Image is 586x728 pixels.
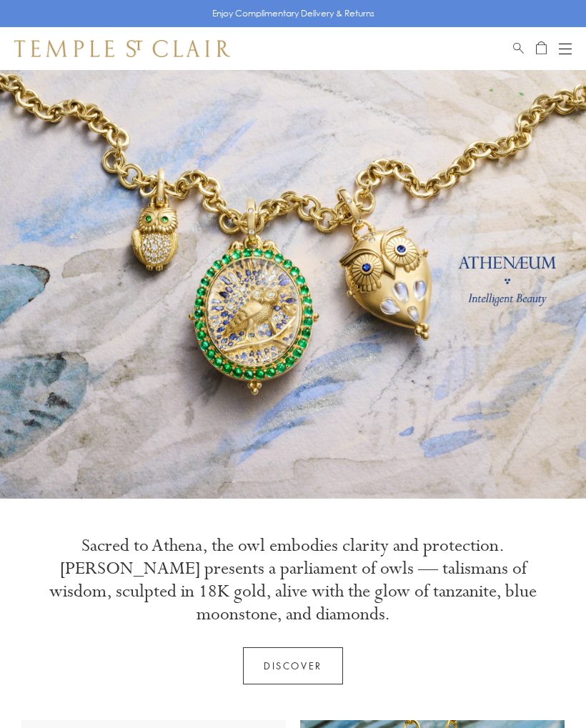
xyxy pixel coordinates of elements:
img: Temple St. Clair [14,40,230,57]
a: Discover [243,647,343,684]
p: Enjoy Complimentary Delivery & Returns [212,6,374,21]
iframe: Gorgias live chat messenger [515,661,572,714]
button: Open navigation [559,40,572,57]
p: Sacred to Athena, the owl embodies clarity and protection. [PERSON_NAME] presents a parliament of... [43,534,543,626]
a: Open Shopping Bag [536,40,547,57]
a: Search [513,40,524,57]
